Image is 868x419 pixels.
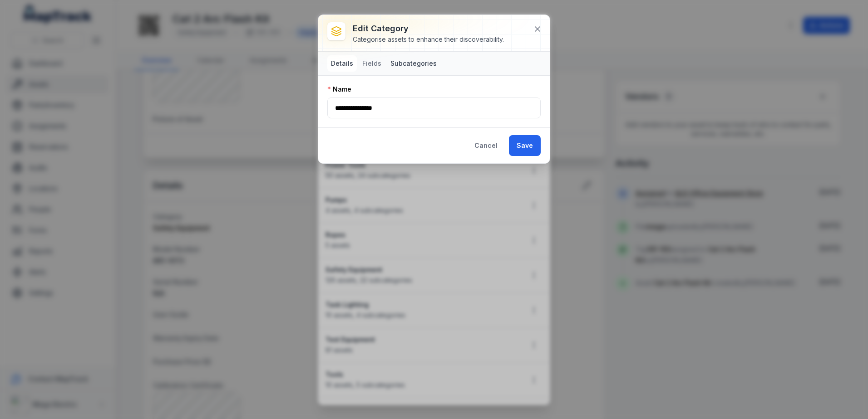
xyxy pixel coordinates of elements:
[509,135,541,156] button: Save
[353,35,504,44] div: Categorise assets to enhance their discoverability.
[467,135,505,156] button: Cancel
[327,55,357,72] button: Details
[327,85,351,94] label: Name
[359,55,385,72] button: Fields
[353,22,504,35] h3: Edit category
[387,55,440,72] button: Subcategories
